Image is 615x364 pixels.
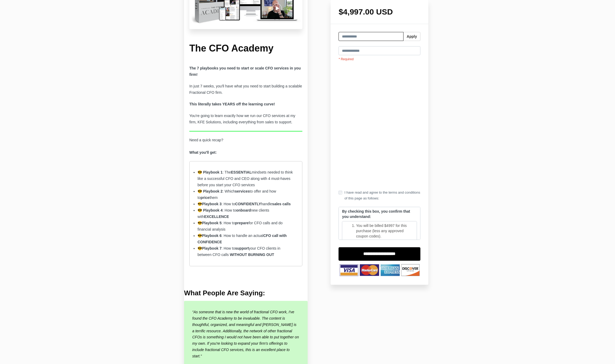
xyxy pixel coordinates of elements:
strong: WITHOUT BURNING OUT [230,253,274,257]
strong: EXCELLENCE [204,214,229,219]
strong: What you'll get: [189,150,217,155]
strong: By checking this box, you confirm that you understand: [342,209,410,219]
strong: ESSENTIAL [231,170,252,174]
li: * Required [339,57,420,62]
strong: Playbook 3 [202,202,222,206]
strong: 😎 Playbook 1 [198,170,223,174]
strong: CFO call with CONFIDENCE [198,234,287,244]
strong: prepare [235,221,248,225]
span: 😎 : How to your CFO clients in between CFO calls [198,246,280,257]
button: Apply [403,32,420,41]
h1: The CFO Academy [189,42,302,55]
label: I have read and agree to the terms and conditions of this page as follows: [339,190,420,201]
span: : Which to offer and how to them [198,189,276,200]
strong: Playbook 5 [202,221,222,225]
strong: support [235,246,249,250]
p: You're going to learn exactly how we run our CFO services at my firm, KFE Solutions, including ev... [189,113,302,125]
span: 😎 : How to handle an actual [198,234,287,244]
h4: What People Are Saying: [184,289,308,297]
strong: services [235,189,250,193]
strong: calls [283,202,291,206]
strong: This literally takes YEARS off the learning curve! [189,102,275,106]
p: Need a quick recap? [189,137,302,156]
input: I have read and agree to the terms and conditions of this page as follows: [339,191,342,194]
span: : How to new clients with [198,208,269,219]
b: The 7 playbooks you need to start or scale CFO services in you firm! [189,66,301,77]
q: As someone that is new the world of fractional CFO work, I've found the CFO Academy to be invalua... [189,306,302,363]
strong: CONFIDENTLY [235,202,261,206]
iframe: Secure payment input frame [337,66,421,185]
img: TNbqccpWSzOQmI4HNVXb_Untitled_design-53.png [339,263,420,277]
strong: 😎 Playbook 4 [198,208,223,212]
span: 😎 : How to handle [198,202,291,206]
strong: onboard [236,208,251,212]
li: You will be billed $4997 for this purchase (less any approved coupon codes). [356,223,414,239]
li: : The mindsets needed to think like a successful CFO and CEO along with 4 must-haves before you s... [198,169,294,188]
strong: Playbook 6 [202,234,222,238]
strong: 😎 Playbook 2 [198,189,223,193]
strong: Playbook 7 [202,246,222,250]
li: You will receive Playbook 1 at the time of purchase. The additional 6 playbooks will be released ... [356,239,414,260]
strong: sales [272,202,281,206]
span: 😎 : How to for CFO calls and do financial analysis [198,221,283,231]
strong: price [201,195,209,200]
h1: $4,997.00 USD [339,8,420,16]
p: In just 7 weeks, you'll have what you need to start building a scalable Fractional CFO firm. [189,83,302,96]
